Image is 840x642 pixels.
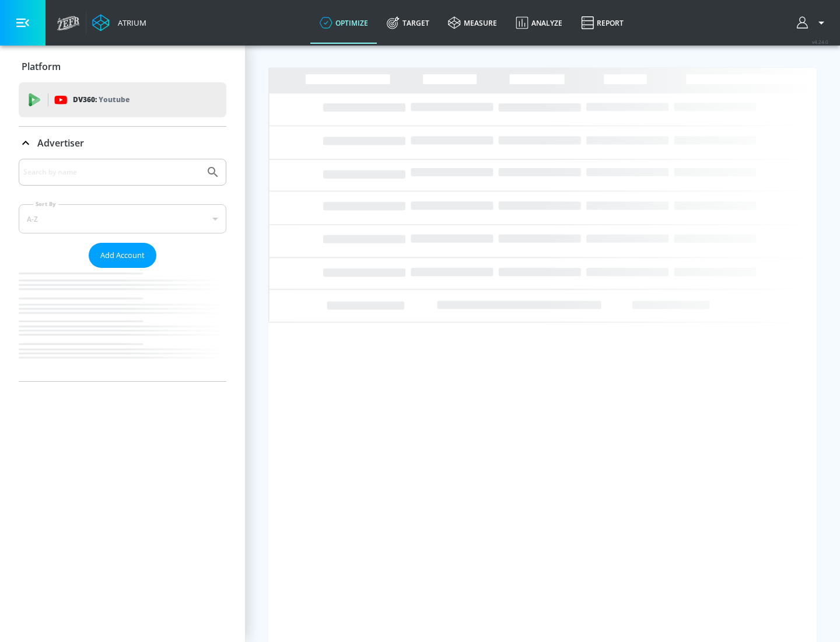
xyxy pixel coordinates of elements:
[92,14,146,32] a: Atrium
[100,249,145,262] span: Add Account
[113,18,146,28] div: Atrium
[19,204,226,233] div: A-Z
[99,93,129,106] p: Youtube
[89,243,156,268] button: Add Account
[439,2,506,44] a: measure
[19,127,226,159] div: Advertiser
[33,200,58,208] label: Sort By
[73,93,129,106] p: DV360:
[22,60,61,73] p: Platform
[23,165,200,180] input: Search by name
[19,159,226,381] div: Advertiser
[812,39,828,45] span: v 4.24.0
[377,2,439,44] a: Target
[506,2,572,44] a: Analyze
[572,2,633,44] a: Report
[19,50,226,83] div: Platform
[37,137,84,149] p: Advertiser
[19,268,226,381] nav: list of Advertiser
[310,2,377,44] a: optimize
[19,82,226,117] div: DV360: Youtube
